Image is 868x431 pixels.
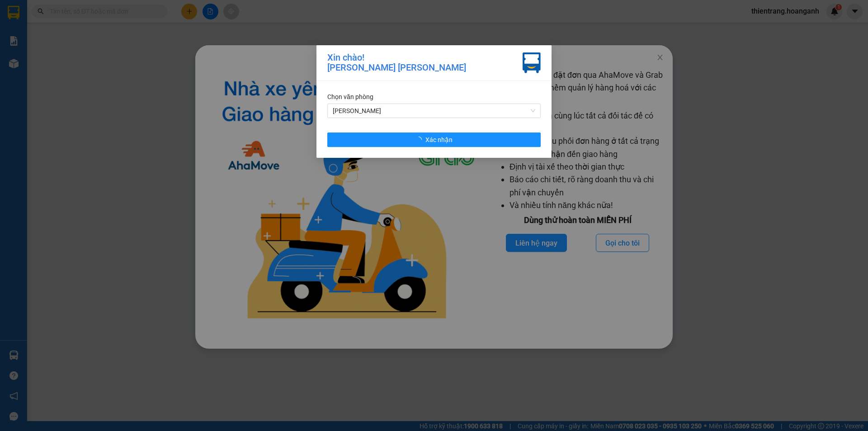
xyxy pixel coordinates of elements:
img: vxr-icon [523,52,541,73]
button: Xác nhận [327,133,541,147]
div: Xin chào! [PERSON_NAME] [PERSON_NAME] [327,52,466,73]
span: Xác nhận [425,135,453,145]
div: Chọn văn phòng [327,92,541,102]
span: Hồ Chí Minh [333,104,535,118]
span: loading [415,137,425,143]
